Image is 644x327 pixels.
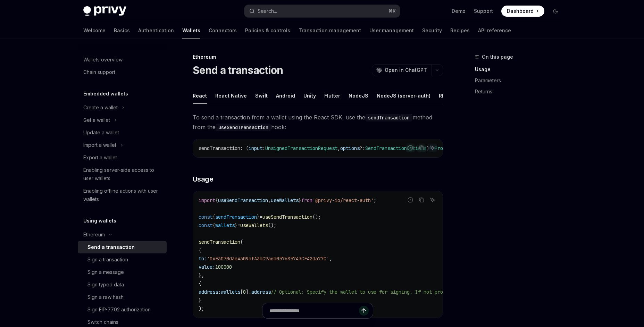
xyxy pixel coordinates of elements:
[349,87,368,104] button: NodeJS
[301,197,312,203] span: from
[372,64,431,76] button: Open in ChatGPT
[235,222,237,228] span: }
[324,87,340,104] button: Flutter
[385,67,427,74] span: Open in ChatGPT
[340,145,360,151] span: options
[207,255,329,262] span: '0xE3070d3e4309afA3bC9a6b057685743CF42da77C'
[78,278,167,291] a: Sign typed data
[78,151,167,164] a: Export a wallet
[269,303,359,318] input: Ask a question...
[452,8,466,15] a: Demo
[78,53,167,66] a: Wallets overview
[255,87,268,104] button: Swift
[312,197,374,203] span: '@privy-io/react-auth'
[83,217,116,225] h5: Using wallets
[83,6,126,16] img: dark logo
[83,68,115,76] div: Chain support
[299,197,301,203] span: }
[78,66,167,78] a: Chain support
[428,143,437,152] button: Ask AI
[246,289,251,295] span: ].
[240,239,243,245] span: (
[87,280,124,289] div: Sign typed data
[240,289,243,295] span: [
[450,22,470,39] a: Recipes
[475,64,567,75] a: Usage
[271,289,546,295] span: // Optional: Specify the wallet to use for signing. If not provided, the first wallet will be used.
[244,5,400,17] button: Open search
[87,293,124,301] div: Sign a raw hash
[193,64,283,76] h1: Send a transaction
[422,22,442,39] a: Security
[215,214,257,220] span: sendTransaction
[87,268,124,276] div: Sign a message
[475,75,567,86] a: Parameters
[271,197,299,203] span: useWallets
[199,297,201,303] span: }
[78,185,167,206] a: Enabling offline actions with user wallets
[428,195,437,204] button: Ask AI
[377,87,430,104] button: NodeJS (server-auth)
[299,22,361,39] a: Transaction management
[426,145,429,151] span: )
[265,145,337,151] span: UnsignedTransactionRequest
[78,228,167,241] button: Toggle Ethereum section
[215,197,218,203] span: {
[251,289,271,295] span: address
[268,222,276,228] span: ();
[199,264,215,270] span: value:
[209,22,237,39] a: Connectors
[87,255,128,264] div: Sign a transaction
[83,166,162,183] div: Enabling server-side access to user wallets
[114,22,130,39] a: Basics
[369,22,414,39] a: User management
[359,306,369,316] button: Send message
[417,143,426,152] button: Copy the contents from the code block
[199,214,212,220] span: const
[78,101,167,114] button: Toggle Create a wallet section
[243,289,246,295] span: 0
[199,145,240,151] span: sendTransaction
[249,145,262,151] span: input
[337,145,340,151] span: ,
[218,197,268,203] span: useSendTransaction
[87,318,118,326] div: Switch chains
[507,8,534,15] span: Dashboard
[550,6,561,17] button: Toggle dark mode
[260,214,262,220] span: =
[199,289,221,295] span: address:
[83,56,123,64] div: Wallets overview
[78,291,167,303] a: Sign a raw hash
[199,239,240,245] span: sendTransaction
[193,112,443,132] span: To send a transaction from a wallet using the React SDK, use the method from the hook:
[212,222,215,228] span: {
[83,116,110,124] div: Get a wallet
[365,114,412,121] code: sendTransaction
[221,289,240,295] span: wallets
[83,103,118,112] div: Create a wallet
[482,53,513,61] span: On this page
[312,214,321,220] span: ();
[501,6,544,17] a: Dashboard
[406,143,415,152] button: Report incorrect code
[83,230,105,239] div: Ethereum
[87,305,151,314] div: Sign EIP-7702 authorization
[360,145,365,151] span: ?:
[78,303,167,316] a: Sign EIP-7702 authorization
[199,247,201,253] span: {
[474,8,493,15] a: Support
[78,126,167,139] a: Update a wallet
[257,214,260,220] span: }
[215,222,235,228] span: wallets
[78,164,167,185] a: Enabling server-side access to user wallets
[83,187,162,203] div: Enabling offline actions with user wallets
[199,255,207,262] span: to:
[406,195,415,204] button: Report incorrect code
[83,153,117,162] div: Export a wallet
[182,22,200,39] a: Wallets
[439,87,461,104] button: REST API
[374,197,376,203] span: ;
[78,114,167,126] button: Toggle Get a wallet section
[83,22,106,39] a: Welcome
[365,145,426,151] span: SendTransactionOptions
